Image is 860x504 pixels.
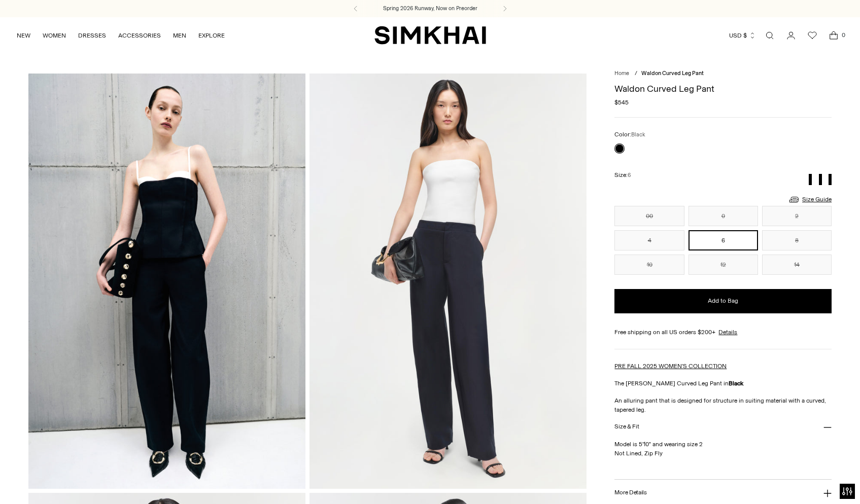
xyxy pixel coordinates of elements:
[614,206,684,226] button: 00
[383,5,477,13] a: Spring 2026 Runway, Now on Preorder
[689,255,758,275] button: 12
[614,84,832,93] h1: Waldon Curved Leg Pant
[17,24,30,47] a: NEW
[28,74,305,489] img: Waldon Curved Leg Pant
[78,24,106,47] a: DRESSES
[631,131,645,138] span: Black
[614,489,646,496] h3: More Details
[309,74,587,489] img: Waldon Curved Leg Pant
[614,98,629,107] span: $545
[628,172,631,178] span: 6
[718,328,737,337] a: Details
[43,24,66,47] a: WOMEN
[614,230,684,250] button: 4
[374,25,486,45] a: SIMKHAI
[118,24,161,47] a: ACCESSORIES
[614,423,639,430] h3: Size & Fit
[762,206,832,226] button: 2
[614,70,629,77] a: Home
[802,25,822,46] a: Wishlist
[614,414,832,440] button: Size & Fit
[708,297,738,305] span: Add to Bag
[614,379,832,388] p: The [PERSON_NAME] Curved Leg Pant in
[614,255,684,275] button: 10
[788,193,832,206] a: Size Guide
[198,24,225,47] a: EXPLORE
[635,69,637,78] div: /
[614,396,832,414] p: An alluring pant that is designed for structure in suiting material with a curved, tapered leg.
[839,30,848,40] span: 0
[614,69,832,78] nav: breadcrumbs
[762,255,832,275] button: 14
[729,380,743,387] strong: Black
[614,328,832,337] div: Free shipping on all US orders $200+
[762,230,832,250] button: 8
[614,130,645,139] label: Color:
[781,25,801,46] a: Go to the account page
[689,206,758,226] button: 0
[760,25,780,46] a: Open search modal
[823,25,844,46] a: Open cart modal
[173,24,186,47] a: MEN
[689,230,758,250] button: 6
[614,170,631,180] label: Size:
[641,70,704,77] span: Waldon Curved Leg Pant
[614,289,832,313] button: Add to Bag
[614,440,832,467] p: Model is 5'10" and wearing size 2 Not Lined, Zip Fly
[729,24,756,47] button: USD $
[614,363,727,370] a: PRE FALL 2025 WOMEN'S COLLECTION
